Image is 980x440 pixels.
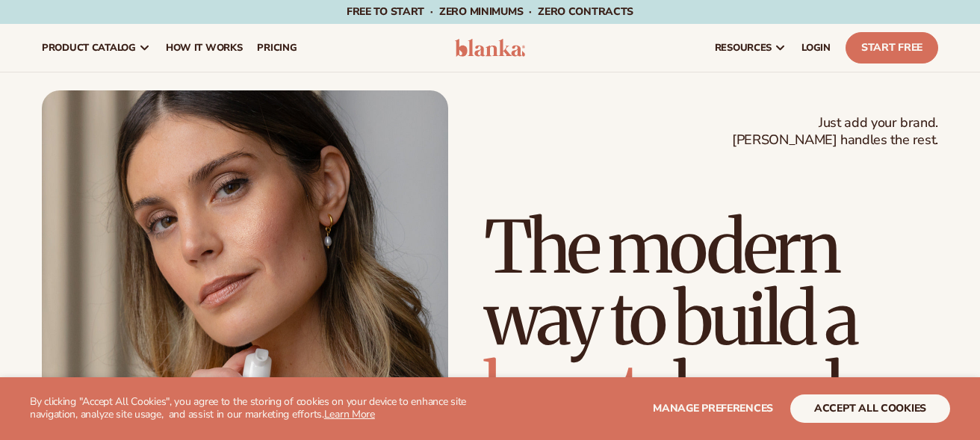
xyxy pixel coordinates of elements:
button: Manage preferences [653,394,773,423]
span: pricing [257,42,297,54]
a: pricing [249,24,304,72]
img: logo [455,39,525,57]
span: product catalog [42,42,136,54]
button: accept all cookies [790,394,950,423]
span: How It Works [166,42,243,54]
a: LOGIN [794,24,838,72]
a: How It Works [158,24,250,72]
p: By clicking "Accept All Cookies", you agree to the storing of cookies on your device to enhance s... [30,396,471,421]
span: Just add your brand. [PERSON_NAME] handles the rest. [732,114,938,149]
a: Learn More [324,407,375,421]
span: resources [715,42,772,54]
h1: The modern way to build a brand [484,211,938,427]
span: beauty [484,346,674,436]
span: Manage preferences [653,401,773,415]
span: Free to start · ZERO minimums · ZERO contracts [347,4,633,19]
a: resources [707,24,794,72]
a: product catalog [34,24,158,72]
span: LOGIN [801,42,831,54]
a: Start Free [846,32,938,63]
